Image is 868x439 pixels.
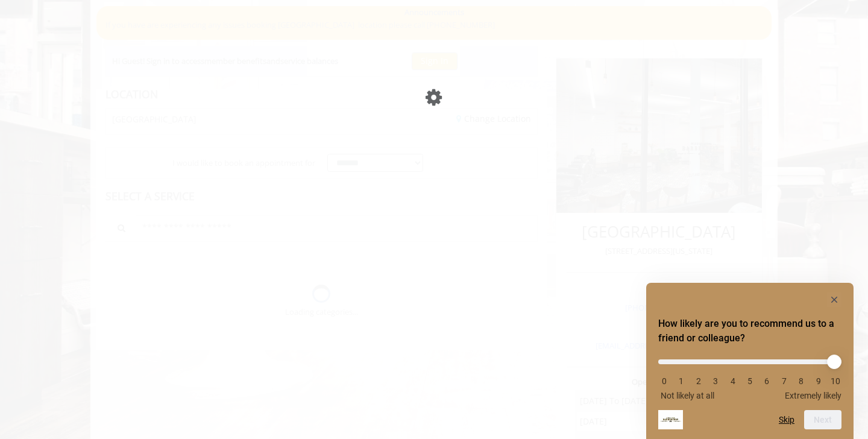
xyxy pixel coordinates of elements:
li: 1 [675,376,687,386]
div: How likely are you to recommend us to a friend or colleague? Select an option from 0 to 10, with ... [658,292,841,429]
li: 9 [813,376,825,386]
button: Hide survey [827,292,841,307]
li: 6 [761,376,773,386]
li: 0 [658,376,670,386]
li: 3 [709,376,722,386]
li: 10 [829,376,841,386]
li: 8 [795,376,807,386]
div: How likely are you to recommend us to a friend or colleague? Select an option from 0 to 10, with ... [658,350,841,400]
span: Not likely at all [661,391,714,400]
li: 2 [693,376,705,386]
h2: How likely are you to recommend us to a friend or colleague? Select an option from 0 to 10, with ... [658,317,841,346]
li: 5 [744,376,756,386]
button: Next question [804,410,841,429]
li: 7 [778,376,790,386]
span: Extremely likely [785,391,841,400]
li: 4 [727,376,739,386]
button: Skip [779,415,794,425]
